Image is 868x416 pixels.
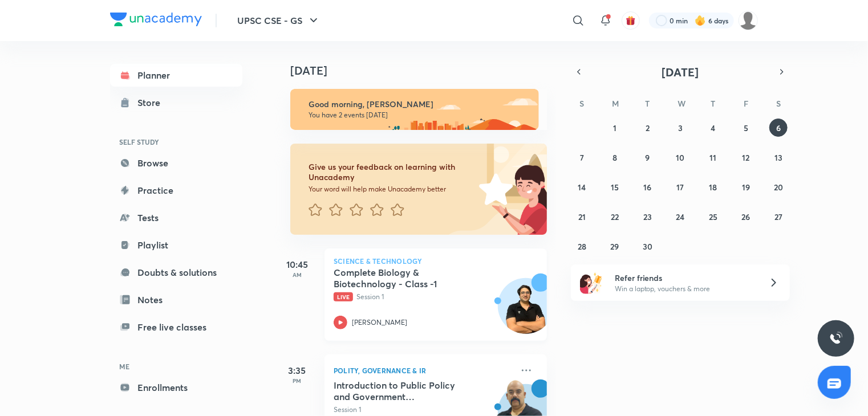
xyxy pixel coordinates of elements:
h5: 3:35 [274,364,320,377]
abbr: Friday [744,98,748,109]
button: September 2, 2025 [639,119,657,137]
p: PM [274,377,320,384]
button: September 5, 2025 [737,119,755,137]
a: Notes [110,288,242,311]
button: UPSC CSE - GS [230,9,327,32]
a: Free live classes [110,316,242,338]
abbr: Thursday [711,98,715,109]
abbr: Monday [612,98,619,109]
img: Avatar [498,284,553,339]
img: Company Logo [110,13,202,26]
button: September 4, 2025 [704,119,722,137]
button: September 25, 2025 [704,207,722,226]
button: September 12, 2025 [737,148,755,166]
a: Playlist [110,234,242,256]
button: September 15, 2025 [606,178,624,196]
abbr: September 14, 2025 [578,182,586,193]
abbr: September 19, 2025 [742,182,750,193]
p: Polity, Governance & IR [334,364,513,377]
button: September 29, 2025 [606,237,624,255]
a: Store [110,91,242,114]
abbr: September 28, 2025 [578,241,586,252]
abbr: September 27, 2025 [774,211,782,222]
p: Session 1 [334,292,513,302]
a: Practice [110,179,242,202]
abbr: September 11, 2025 [709,152,716,163]
button: September 7, 2025 [573,148,591,166]
button: September 26, 2025 [737,207,755,226]
span: Live [334,292,353,301]
button: [DATE] [587,64,774,80]
button: September 20, 2025 [769,178,788,196]
a: Browse [110,152,242,174]
abbr: Wednesday [678,98,686,109]
button: September 30, 2025 [639,237,657,255]
p: Session 1 [334,405,513,415]
button: September 16, 2025 [639,178,657,196]
button: September 13, 2025 [769,148,788,166]
a: Enrollments [110,376,242,399]
h5: Introduction to Public Policy and Government Interventions [334,380,476,402]
abbr: September 23, 2025 [643,211,652,222]
button: September 10, 2025 [671,148,689,166]
button: September 8, 2025 [606,148,624,166]
button: avatar [622,11,640,30]
img: referral [580,271,603,294]
abbr: September 12, 2025 [742,152,749,163]
button: September 1, 2025 [606,119,624,137]
abbr: September 3, 2025 [678,123,683,133]
abbr: September 17, 2025 [676,182,684,193]
button: September 11, 2025 [704,148,722,166]
abbr: September 25, 2025 [709,211,717,222]
abbr: September 29, 2025 [611,241,619,252]
abbr: September 7, 2025 [580,152,584,163]
p: [PERSON_NAME] [352,317,407,328]
p: You have 2 events [DATE] [309,111,529,120]
abbr: September 20, 2025 [774,182,783,193]
abbr: September 4, 2025 [711,123,715,133]
abbr: September 30, 2025 [643,241,652,252]
img: morning [290,89,539,130]
abbr: September 18, 2025 [709,182,717,193]
p: Win a laptop, vouchers & more [615,284,755,294]
button: September 24, 2025 [671,207,689,226]
abbr: September 5, 2025 [744,123,748,133]
a: Company Logo [110,13,202,29]
abbr: Saturday [776,98,781,109]
button: September 19, 2025 [737,178,755,196]
a: Tests [110,206,242,229]
button: September 22, 2025 [606,207,624,226]
abbr: September 8, 2025 [613,152,617,163]
h6: SELF STUDY [110,132,242,152]
abbr: September 24, 2025 [676,211,684,222]
span: [DATE] [662,64,699,80]
button: September 9, 2025 [639,148,657,166]
abbr: September 22, 2025 [611,211,619,222]
img: ttu [829,332,843,345]
img: avatar [626,15,636,26]
img: feedback_image [440,144,547,235]
img: streak [695,15,706,26]
button: September 23, 2025 [639,207,657,226]
button: September 17, 2025 [671,178,689,196]
button: September 28, 2025 [573,237,591,255]
abbr: Sunday [580,98,585,109]
abbr: September 9, 2025 [646,152,650,163]
a: Doubts & solutions [110,261,242,284]
h5: Complete Biology & Biotechnology - Class -1 [334,267,476,289]
h6: Give us your feedback on learning with Unacademy [309,162,475,182]
img: Kiran Saini [739,11,758,30]
h6: ME [110,357,242,376]
abbr: September 26, 2025 [741,211,750,222]
abbr: September 2, 2025 [646,123,650,133]
a: Planner [110,64,242,87]
abbr: September 15, 2025 [611,182,619,193]
h4: [DATE] [290,64,558,78]
abbr: Tuesday [646,98,650,109]
abbr: September 13, 2025 [774,152,782,163]
abbr: September 21, 2025 [578,211,586,222]
h6: Refer friends [615,272,755,284]
button: September 3, 2025 [671,119,689,137]
button: September 6, 2025 [769,119,788,137]
p: AM [274,271,320,278]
